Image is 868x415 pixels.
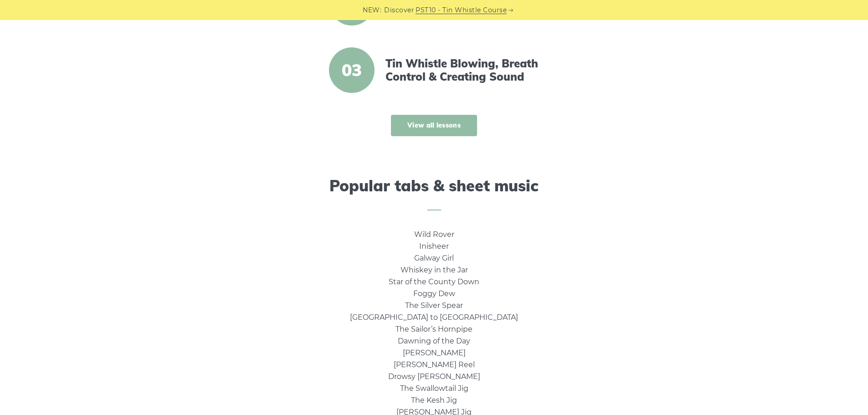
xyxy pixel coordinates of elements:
[384,5,414,15] span: Discover
[363,5,381,15] span: NEW:
[401,266,468,274] a: Whiskey in the Jar
[329,47,375,93] span: 03
[394,360,475,369] a: [PERSON_NAME] Reel
[419,242,449,251] a: Inisheer
[411,396,457,405] a: The Kesh Jig
[413,289,455,298] a: Foggy Dew
[400,384,468,393] a: The Swallowtail Jig
[395,325,473,333] a: The Sailor’s Hornpipe
[398,337,470,345] a: Dawning of the Day
[177,177,691,211] h2: Popular tabs & sheet music
[385,57,542,83] a: Tin Whistle Blowing, Breath Control & Creating Sound
[416,5,507,15] a: PST10 - Tin Whistle Course
[403,348,466,357] a: [PERSON_NAME]
[350,313,518,322] a: [GEOGRAPHIC_DATA] to [GEOGRAPHIC_DATA]
[414,230,454,239] a: Wild Rover
[405,301,463,310] a: The Silver Spear
[391,115,477,136] a: View all lessons
[414,254,454,262] a: Galway Girl
[389,277,479,286] a: Star of the County Down
[388,372,480,381] a: Drowsy [PERSON_NAME]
